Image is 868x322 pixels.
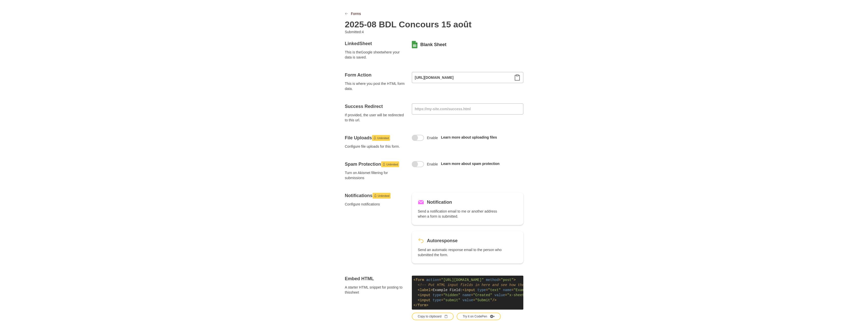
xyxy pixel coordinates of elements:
span: value [494,293,505,297]
span: type [433,298,441,302]
h4: Spam Protection [345,161,406,167]
svg: LinkPrevious [345,12,348,15]
h5: Notification [427,199,452,206]
svg: Launch [374,194,377,197]
span: < = = /> [463,288,571,292]
span: "Example Header" [513,288,547,292]
svg: Launch [373,136,376,139]
span: < = = /> [418,298,496,302]
span: "hidden" [443,293,460,297]
a: Forms [351,11,361,16]
span: name [463,293,471,297]
span: Enable [427,162,438,167]
span: Turn on Akismet filtering for submissions [345,170,406,180]
span: </ > [414,303,429,307]
code: Example Field: [412,276,523,310]
p: Submitted: 4 [345,29,430,34]
span: name [503,288,511,292]
div: Copy to clipboard [418,314,448,319]
span: Configure notifications [345,202,406,207]
span: method [486,278,498,282]
svg: Clipboard [514,74,520,81]
h4: Embed HTML [345,276,406,282]
span: Unlimited [377,135,389,141]
span: "Created" [473,293,492,297]
span: If provided, the user will be redirected to this url. [345,112,406,123]
svg: Mail [418,199,424,205]
svg: Revert [418,238,424,244]
span: "[URL][DOMAIN_NAME]" [441,278,484,282]
span: <!-- Put HTML input fields in here and see how they fill up your sheet --> [418,283,575,287]
span: < > [418,288,433,292]
h4: Linked Sheet [345,41,406,47]
button: Copy to clipboardClipboard [412,313,454,320]
svg: Clipboard [445,315,448,318]
span: input [420,293,431,297]
span: type [433,293,441,297]
span: Configure file uploads for this form. [345,144,406,149]
span: input [420,298,431,302]
span: input [465,288,475,292]
div: Try it on CodePen [463,314,495,319]
a: Learn more about uploading files [441,135,497,139]
span: This is the Google sheet where your data is saved. [345,50,406,60]
span: "submit" [443,298,460,302]
h5: Autoresponse [427,237,458,244]
span: form [416,278,424,282]
span: Unlimited [378,193,390,199]
span: < = = = /> [418,293,582,297]
span: Enable [427,135,438,140]
p: Send a notification email to me or another address when a form is submitted. [418,209,503,219]
span: action [426,278,439,282]
h4: Notifications [345,193,406,199]
span: "post" [501,278,513,282]
svg: Launch [382,163,385,166]
span: This is where you post the HTML form data. [345,81,406,91]
span: form [418,303,426,307]
span: A starter HTML snippet for posting to this sheet [345,285,406,295]
span: label [420,288,431,292]
span: type [477,288,486,292]
span: Unlimited [386,161,398,167]
a: Learn more about spam protection [441,162,500,166]
span: value [463,298,473,302]
span: "Submit" [475,298,492,302]
h2: 2025-08 BDL Concours 15 août [345,19,472,29]
span: < = = > [414,278,516,282]
h4: File Uploads [345,135,406,141]
button: Try it on CodePen [457,313,501,320]
h4: Success Redirect [345,103,406,109]
p: Send an automatic response email to the person who submitted the form. [418,247,503,257]
a: Blank Sheet [420,42,447,48]
span: "x-sheetmonkey-current-date-time" [507,293,577,297]
input: https://my-site.com/success.html [412,103,523,115]
span: "text" [488,288,501,292]
h4: Form Action [345,72,406,78]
